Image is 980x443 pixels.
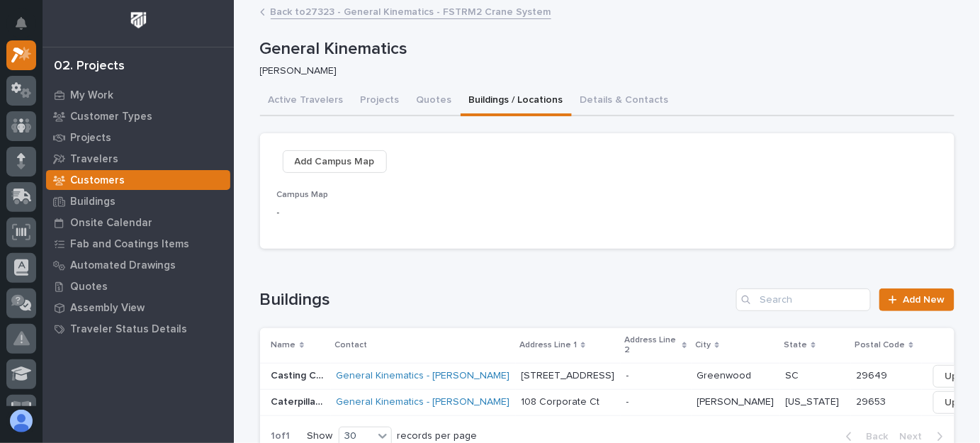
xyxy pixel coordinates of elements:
p: [PERSON_NAME] [697,393,777,408]
p: Automated Drawings [70,259,176,272]
p: - [626,367,632,382]
a: General Kinematics - [PERSON_NAME] [337,370,510,382]
p: - [277,206,486,220]
p: Fab and Coatings Items [70,238,189,251]
p: Travelers [70,153,118,166]
a: Travelers [43,148,234,169]
p: Postal Code [855,337,906,353]
p: Casting Cleaning Resources [271,367,328,382]
a: Traveler Status Details [43,318,234,340]
span: Back [858,430,889,443]
p: Contact [335,337,368,353]
button: Buildings / Locations [461,86,572,116]
p: records per page [398,430,478,442]
p: [PERSON_NAME] [260,65,943,77]
button: Add Campus Map [283,150,387,173]
p: Address Line 1 [520,337,578,353]
a: Assembly View [43,297,234,318]
p: Traveler Status Details [70,323,187,336]
a: Back to27323 - General Kinematics - FSTRM2 Crane System [271,3,551,19]
p: Show [308,430,333,442]
p: City [696,337,711,353]
a: Add New [879,288,954,311]
div: 02. Projects [54,59,125,74]
h1: Buildings [260,290,731,310]
p: - [626,393,632,408]
p: Quotes [70,281,108,293]
p: Greenwood [697,367,755,382]
a: Customers [43,169,234,191]
button: Back [835,430,894,443]
button: Next [894,430,954,443]
p: Projects [70,132,111,145]
span: Next [900,430,931,443]
p: 104 Stoneridge Court [522,367,618,382]
p: Customers [70,174,125,187]
p: State [784,337,808,353]
p: Buildings [70,196,116,208]
p: 29649 [857,367,891,382]
p: My Work [70,89,113,102]
a: General Kinematics - [PERSON_NAME] [337,396,510,408]
span: Campus Map [277,191,329,199]
button: Notifications [6,9,36,38]
span: Add New [903,295,945,305]
a: Automated Drawings [43,254,234,276]
a: Onsite Calendar [43,212,234,233]
p: General Kinematics [260,39,949,60]
p: South Carolina [786,393,843,408]
button: Projects [352,86,408,116]
a: My Work [43,84,234,106]
a: Projects [43,127,234,148]
p: SC [786,367,802,382]
p: Address Line 2 [625,332,680,359]
p: Name [271,337,296,353]
button: Active Travelers [260,86,352,116]
p: Caterpillar Inc [271,393,328,408]
span: Add Campus Map [295,153,375,170]
p: Assembly View [70,302,145,315]
a: Customer Types [43,106,234,127]
div: Notifications [18,17,36,40]
p: Onsite Calendar [70,217,152,230]
img: Workspace Logo [125,7,152,33]
input: Search [736,288,871,311]
p: Customer Types [70,111,152,123]
a: Buildings [43,191,234,212]
p: 108 Corporate Ct [522,393,603,408]
button: users-avatar [6,406,36,436]
p: 29653 [857,393,889,408]
a: Quotes [43,276,234,297]
button: Details & Contacts [572,86,677,116]
button: Quotes [408,86,461,116]
a: Fab and Coatings Items [43,233,234,254]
